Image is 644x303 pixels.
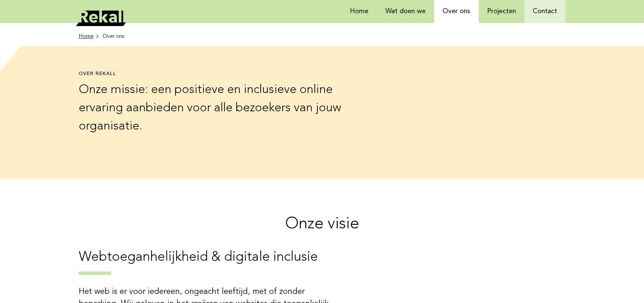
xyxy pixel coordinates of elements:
[102,32,124,41] li: Over ons
[79,214,566,235] h2: Onze visie
[79,32,94,41] span: Home
[79,32,100,41] a: Home
[79,249,566,275] h3: Webtoeganhelijkheid & digitale inclusie
[79,71,355,77] h1: Over Rekall
[79,81,355,136] p: Onze missie: een positieve en inclusieve online ervaring aanbieden voor alle bezoekers van jouw o...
